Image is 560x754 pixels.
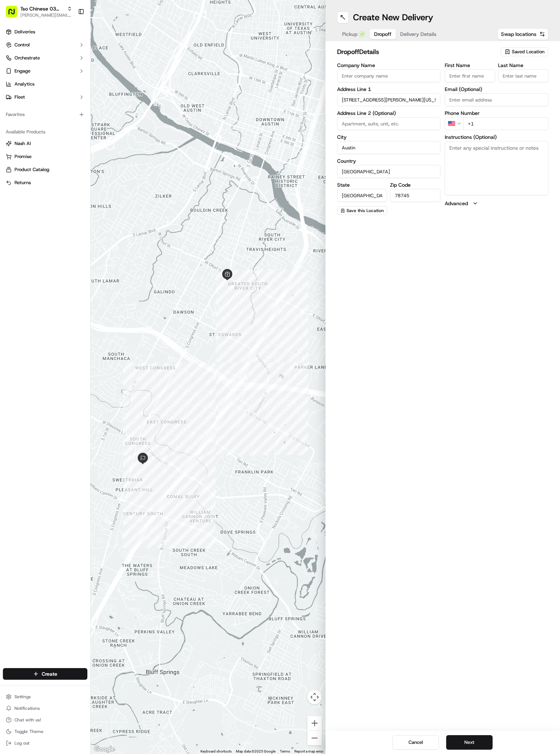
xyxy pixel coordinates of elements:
[3,715,87,725] button: Chat with us!
[3,138,87,149] button: Nash AI
[7,69,20,82] img: 1736555255976-a54dd68f-1ca7-489b-9aae-adbdc363a1c4
[337,111,441,116] label: Address Line 2 (Optional)
[3,3,75,20] button: Tso Chinese 03 TsoCo[PERSON_NAME][EMAIL_ADDRESS][DOMAIN_NAME]
[92,745,116,754] a: Open this area in Google Maps (opens a new window)
[33,76,100,82] div: We're available if you need us!
[14,81,34,87] span: Analytics
[64,112,79,118] span: [DATE]
[337,158,441,163] label: Country
[14,162,55,169] span: Knowledge Base
[20,5,64,12] button: Tso Chinese 03 TsoCo
[14,740,29,746] span: Log out
[3,26,87,38] a: Deliveries
[42,670,57,678] span: Create
[51,179,88,185] a: Powered byPylon
[123,71,132,80] button: Start new chat
[463,117,548,130] input: Enter phone number
[19,47,130,54] input: Got a question? Start typing here...
[61,163,67,169] div: 💻
[200,749,232,754] button: Keyboard shortcuts
[3,78,87,90] a: Analytics
[14,705,40,711] span: Notifications
[347,208,384,214] span: Save this Location
[337,69,441,82] input: Enter company name
[14,694,31,700] span: Settings
[3,692,87,702] button: Settings
[3,668,87,680] button: Create
[3,151,87,162] button: Promise
[3,65,87,77] button: Engage
[4,159,58,172] a: 📗Knowledge Base
[22,112,59,118] span: [PERSON_NAME]
[3,91,87,103] button: Fleet
[7,94,49,100] div: Past conversations
[14,55,40,61] span: Orchestrate
[6,166,84,173] a: Product Catalog
[445,200,548,207] button: Advanced
[3,126,87,138] div: Available Products
[3,738,87,748] button: Log out
[337,189,387,202] input: Enter state
[337,165,441,178] input: Enter country
[374,30,391,38] span: Dropoff
[445,69,495,82] input: Enter first name
[22,132,95,138] span: [PERSON_NAME] (Store Manager)
[72,180,88,185] span: Pylon
[33,69,119,76] div: Start new chat
[3,177,87,188] button: Returns
[3,703,87,713] button: Notifications
[501,47,548,57] button: Saved Location
[112,93,132,101] button: See all
[337,206,387,215] button: Save this Location
[101,132,116,138] span: [DATE]
[342,30,357,38] span: Pickup
[445,93,548,106] input: Enter email address
[390,189,440,202] input: Enter zip code
[14,29,35,35] span: Deliveries
[3,726,87,737] button: Toggle Theme
[3,39,87,51] button: Control
[14,153,32,160] span: Promise
[445,111,548,116] label: Phone Number
[337,141,441,154] input: Enter city
[307,731,322,745] button: Zoom out
[7,29,132,41] p: Welcome 👋
[337,63,441,68] label: Company Name
[390,182,440,187] label: Zip Code
[294,749,323,753] a: Report a map error
[337,47,497,57] h2: dropoff Details
[14,68,30,74] span: Engage
[3,164,87,175] button: Product Catalog
[14,179,31,186] span: Returns
[6,179,84,186] a: Returns
[280,749,290,753] a: Terms (opens in new tab)
[58,159,119,172] a: 💻API Documentation
[337,117,441,130] input: Apartment, suite, unit, etc.
[337,134,441,140] label: City
[337,87,441,92] label: Address Line 1
[6,140,84,147] a: Nash AI
[15,69,28,82] img: 8571987876998_91fb9ceb93ad5c398215_72.jpg
[307,716,322,730] button: Zoom in
[14,42,30,48] span: Control
[3,109,87,120] div: Favorites
[236,749,275,753] span: Map data ©2025 Google
[3,52,87,64] button: Orchestrate
[446,735,493,750] button: Next
[14,94,25,100] span: Fleet
[337,93,441,106] input: Enter address
[337,182,387,187] label: State
[445,87,548,92] label: Email (Optional)
[14,113,20,119] img: 1736555255976-a54dd68f-1ca7-489b-9aae-adbdc363a1c4
[20,12,72,18] button: [PERSON_NAME][EMAIL_ADDRESS][DOMAIN_NAME]
[7,125,19,137] img: Antonia (Store Manager)
[7,7,22,22] img: Nash
[512,49,544,55] span: Saved Location
[7,105,19,117] img: Charles Folsom
[69,162,116,169] span: API Documentation
[14,166,49,173] span: Product Catalog
[498,69,548,82] input: Enter last name
[400,30,436,38] span: Delivery Details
